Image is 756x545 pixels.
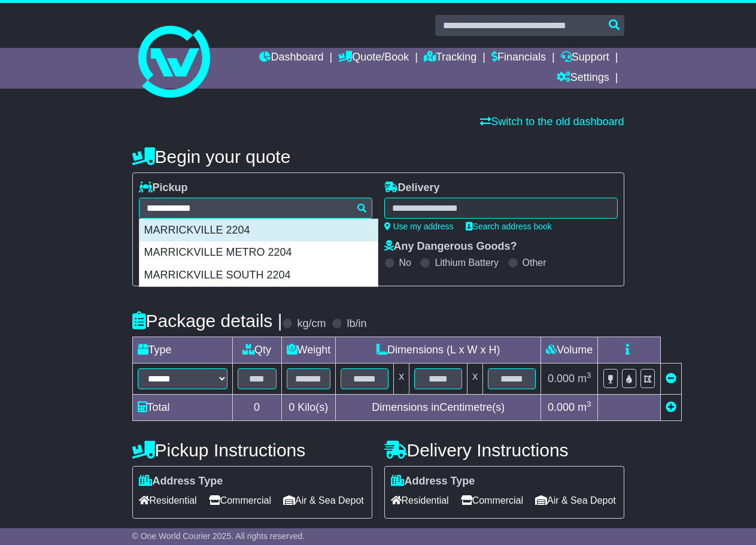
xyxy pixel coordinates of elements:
[384,240,517,253] label: Any Dangerous Goods?
[139,219,378,242] div: MARRICKVILLE 2204
[384,440,624,460] h4: Delivery Instructions
[391,491,449,510] span: Residential
[259,48,323,68] a: Dashboard
[461,491,523,510] span: Commercial
[384,181,440,195] label: Delivery
[548,373,575,384] span: 0.000
[391,475,475,488] label: Address Type
[132,531,305,541] span: © One World Courier 2025. All rights reserved.
[394,364,409,395] td: x
[132,337,232,364] td: Type
[139,475,223,488] label: Address Type
[587,371,591,380] sup: 3
[336,395,541,421] td: Dimensions in Centimetre(s)
[541,337,598,364] td: Volume
[491,48,546,68] a: Financials
[435,257,499,268] label: Lithium Battery
[289,401,294,413] span: 0
[281,337,336,364] td: Weight
[139,241,378,264] div: MARRICKVILLE METRO 2204
[666,373,676,384] a: Remove this item
[297,317,326,331] label: kg/cm
[336,337,541,364] td: Dimensions (L x W x H)
[548,401,575,413] span: 0.000
[209,491,271,510] span: Commercial
[666,401,676,413] a: Add new item
[132,147,624,166] h4: Begin your quote
[232,395,281,421] td: 0
[139,491,197,510] span: Residential
[132,311,283,331] h4: Package details |
[424,48,476,68] a: Tracking
[480,116,624,128] a: Switch to the old dashboard
[347,317,366,331] label: lb/in
[132,440,372,460] h4: Pickup Instructions
[232,337,281,364] td: Qty
[557,68,609,89] a: Settings
[132,395,232,421] td: Total
[578,401,591,413] span: m
[399,257,411,268] label: No
[338,48,409,68] a: Quote/Book
[281,395,336,421] td: Kilo(s)
[139,264,378,287] div: MARRICKVILLE SOUTH 2204
[283,491,364,510] span: Air & Sea Depot
[578,373,591,384] span: m
[467,364,483,395] td: x
[139,181,188,195] label: Pickup
[587,399,591,408] sup: 3
[535,491,616,510] span: Air & Sea Depot
[139,198,372,219] typeahead: Please provide city
[523,257,546,268] label: Other
[466,222,552,231] a: Search address book
[561,48,609,68] a: Support
[384,222,454,231] a: Use my address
